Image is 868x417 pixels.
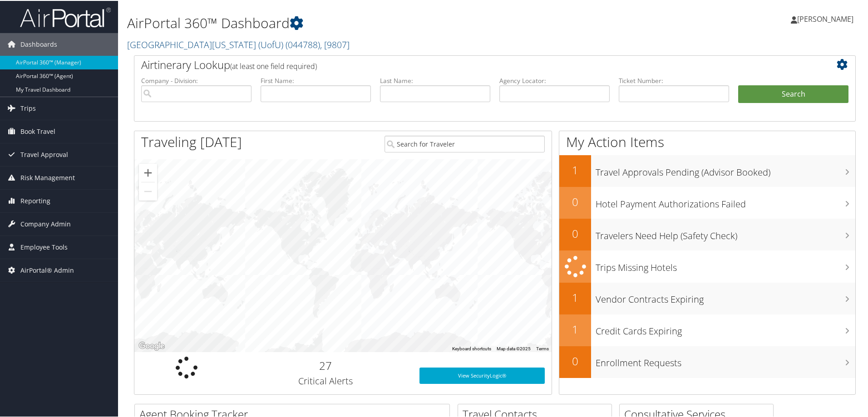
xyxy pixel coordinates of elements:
span: Travel Approval [20,142,68,165]
span: [PERSON_NAME] [797,13,853,23]
a: 0Travelers Need Help (Safety Check) [559,218,855,250]
h2: 1 [559,289,591,304]
h2: 0 [559,353,591,368]
h3: Enrollment Requests [596,351,855,368]
h2: 1 [559,321,591,336]
button: Zoom in [139,163,157,181]
img: airportal-logo.png [20,6,111,27]
a: Open this area in Google Maps (opens a new window) [137,339,167,351]
a: 1Vendor Contracts Expiring [559,282,855,314]
label: First Name: [261,75,371,84]
h1: AirPortal 360™ Dashboard [127,13,617,32]
a: 0Enrollment Requests [559,345,855,377]
span: Risk Management [20,166,75,188]
h2: 27 [246,357,406,373]
h2: 0 [559,225,591,240]
span: (at least one field required) [230,60,317,70]
span: ( 044788 ) [286,38,320,50]
h3: Travelers Need Help (Safety Check) [596,224,855,241]
a: 1Credit Cards Expiring [559,314,855,345]
h2: Airtinerary Lookup [141,56,789,72]
h3: Hotel Payment Authorizations Failed [596,192,855,210]
span: AirPortal® Admin [20,258,74,281]
input: Search for Traveler [385,135,545,152]
span: , [ 9807 ] [320,38,350,50]
span: Trips [20,96,36,119]
label: Company - Division: [141,75,252,84]
h1: My Action Items [559,132,855,151]
button: Search [738,84,848,103]
h2: 0 [559,193,591,209]
label: Agency Locator: [499,75,610,84]
h3: Travel Approvals Pending (Advisor Booked) [596,161,855,178]
label: Ticket Number: [619,75,729,84]
label: Last Name: [380,75,490,84]
h1: Traveling [DATE] [141,132,242,151]
a: 0Hotel Payment Authorizations Failed [559,186,855,218]
a: Terms (opens in new tab) [536,345,549,350]
span: Book Travel [20,119,55,142]
a: [PERSON_NAME] [791,5,863,32]
span: Reporting [20,189,50,211]
h3: Credit Cards Expiring [596,319,855,337]
h3: Trips Missing Hotels [596,256,855,273]
h3: Vendor Contracts Expiring [596,288,855,305]
a: View SecurityLogic® [419,367,545,383]
a: [GEOGRAPHIC_DATA][US_STATE] (UofU) [127,38,350,50]
a: 1Travel Approvals Pending (Advisor Booked) [559,154,855,186]
span: Employee Tools [20,235,68,258]
img: Google [137,339,167,351]
a: Trips Missing Hotels [559,250,855,282]
span: Map data ©2025 [497,345,531,350]
button: Keyboard shortcuts [452,345,491,351]
span: Dashboards [20,32,57,55]
h2: 1 [559,162,591,177]
h3: Critical Alerts [246,374,406,387]
span: Company Admin [20,212,71,235]
button: Zoom out [139,182,157,200]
